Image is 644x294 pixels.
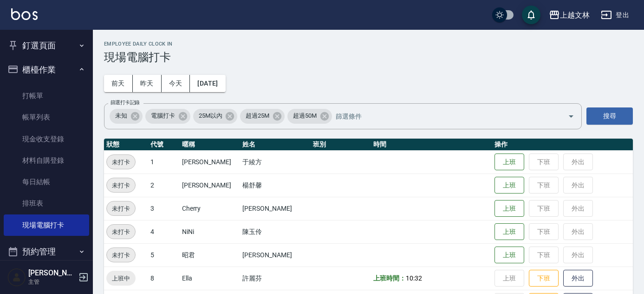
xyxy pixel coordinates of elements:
span: 上班中 [106,274,136,283]
div: 25M以內 [193,109,238,124]
td: 8 [148,267,180,290]
button: save [522,6,540,24]
th: 時間 [371,139,492,151]
td: 5 [148,243,180,267]
td: 2 [148,174,180,197]
td: 昭君 [180,243,240,267]
td: [PERSON_NAME] [240,243,311,267]
button: [DATE] [190,75,225,92]
div: 上越文林 [560,9,590,21]
img: Person [7,268,26,287]
a: 現場電腦打卡 [4,214,89,236]
td: NiNi [180,220,240,243]
button: 上班 [494,154,524,171]
td: [PERSON_NAME] [180,174,240,197]
img: Logo [11,8,38,20]
button: 上班 [494,200,524,217]
a: 帳單列表 [4,107,89,128]
th: 班別 [311,139,371,151]
th: 狀態 [104,139,148,151]
span: 10:32 [406,274,422,282]
button: 櫃檯作業 [4,58,89,82]
button: Open [564,109,579,124]
span: 未打卡 [107,227,135,237]
div: 未知 [110,109,143,124]
span: 未打卡 [107,157,135,167]
span: 25M以內 [193,111,228,120]
td: 許麗芬 [240,267,311,290]
p: 主管 [28,278,76,286]
input: 篩選條件 [333,108,552,124]
td: [PERSON_NAME] [240,197,311,220]
span: 電腦打卡 [145,111,181,120]
span: 未知 [110,111,133,120]
button: 登出 [597,7,633,24]
th: 暱稱 [180,139,240,151]
a: 打帳單 [4,85,89,107]
td: 楊舒馨 [240,174,311,197]
a: 每日結帳 [4,171,89,193]
button: 昨天 [133,75,162,92]
button: 外出 [563,270,593,287]
td: Ella [180,267,240,290]
th: 代號 [148,139,180,151]
button: 前天 [104,75,133,92]
button: 下班 [529,270,559,287]
h5: [PERSON_NAME] [28,268,76,278]
div: 超過50M [287,109,332,124]
button: 搜尋 [586,107,633,125]
span: 未打卡 [107,180,135,190]
button: 上班 [494,247,524,264]
button: 預約管理 [4,240,89,264]
h3: 現場電腦打卡 [104,51,633,64]
h2: Employee Daily Clock In [104,41,633,47]
button: 釘選頁面 [4,33,89,58]
span: 未打卡 [107,250,135,260]
td: 于綾方 [240,150,311,174]
a: 現金收支登錄 [4,128,89,150]
a: 排班表 [4,193,89,214]
span: 超過25M [240,111,275,120]
th: 操作 [492,139,633,151]
a: 材料自購登錄 [4,150,89,171]
button: 今天 [162,75,190,92]
button: 上班 [494,177,524,194]
button: 上越文林 [545,6,593,25]
th: 姓名 [240,139,311,151]
div: 電腦打卡 [145,109,190,124]
td: 3 [148,197,180,220]
td: Cherry [180,197,240,220]
span: 超過50M [287,111,322,120]
td: 1 [148,150,180,174]
button: 上班 [494,223,524,241]
td: 陳玉伶 [240,220,311,243]
td: 4 [148,220,180,243]
td: [PERSON_NAME] [180,150,240,174]
span: 未打卡 [107,204,135,214]
label: 篩選打卡記錄 [111,99,140,106]
div: 超過25M [240,109,285,124]
b: 上班時間： [373,274,406,282]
